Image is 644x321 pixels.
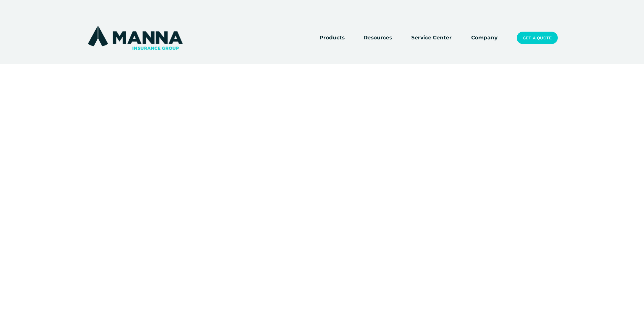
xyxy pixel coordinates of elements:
[517,32,558,44] a: Get a Quote
[471,33,497,43] a: Company
[364,33,392,43] a: folder dropdown
[320,34,345,42] span: Products
[86,25,184,51] img: Manna Insurance Group
[411,33,452,43] a: Service Center
[320,33,345,43] a: folder dropdown
[364,34,392,42] span: Resources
